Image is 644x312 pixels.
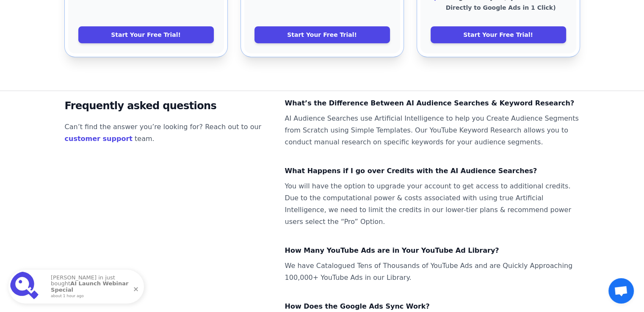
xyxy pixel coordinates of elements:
[65,135,133,143] a: customer support
[10,271,41,302] img: AI Launch Webinar Special
[285,245,580,257] dt: How Many YouTube Ads are in Your YouTube Ad Library?
[78,26,214,43] a: Start Your Free Trial!
[285,180,580,228] dd: You will have the option to upgrade your account to get access to additional credits. Due to the ...
[285,165,580,177] dt: What Happens if I go over Credits with the AI Audience Searches?
[51,275,135,298] p: [PERSON_NAME] in just bought
[608,278,634,304] div: Ouvrir le chat
[285,260,580,284] dd: We have Catalogued Tens of Thousands of YouTube Ads and are Quickly Approaching 100,000+ YouTube ...
[431,26,566,43] a: Start Your Free Trial!
[65,97,271,114] h2: Frequently asked questions
[254,26,390,43] a: Start Your Free Trial!
[285,113,580,148] dd: AI Audience Searches use Artificial Intelligence to help you Create Audience Segments from Scratc...
[285,97,580,109] dt: What’s the Difference Between AI Audience Searches & Keyword Research?
[65,121,271,145] p: Can’t find the answer you’re looking for? Reach out to our team.
[51,280,128,293] strong: AI Launch Webinar Special
[51,294,133,298] small: about 1 hour ago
